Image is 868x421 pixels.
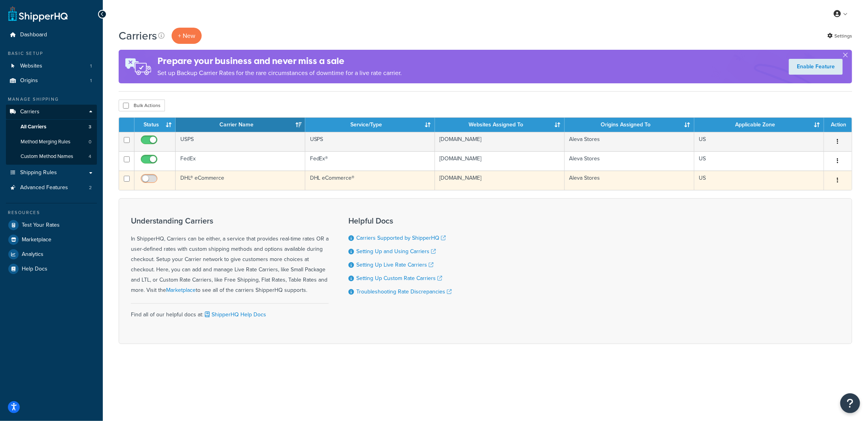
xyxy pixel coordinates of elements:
[6,105,97,165] li: Carriers
[6,135,97,149] a: Method Merging Rules 0
[157,55,402,68] h4: Prepare your business and never miss a sale
[89,184,92,191] span: 2
[22,237,51,243] span: Marketplace
[305,118,435,132] th: Service/Type: activate to sort column ascending
[157,68,402,79] p: Set up Backup Carrier Rates for the rare circumstances of downtime for a live rate carrier.
[6,180,97,195] li: Advanced Features
[6,149,97,164] a: Custom Method Names 4
[22,266,47,273] span: Help Docs
[6,120,97,134] li: All Carriers
[694,132,824,151] td: US
[6,209,97,216] div: Resources
[824,118,852,132] th: Action
[176,151,305,171] td: FedEx
[6,96,97,103] div: Manage Shipping
[8,6,68,22] a: ShipperHQ Home
[166,286,196,294] a: Marketplace
[6,120,97,134] a: All Carriers 3
[176,171,305,190] td: DHL® eCommerce
[119,50,157,83] img: ad-rules-rateshop-fe6ec290ccb7230408bd80ed9643f0289d75e0ffd9eb532fc0e269fcd187b520.png
[356,261,433,269] a: Setting Up Live Rate Carriers
[203,310,266,319] a: ShipperHQ Help Docs
[435,151,565,171] td: [DOMAIN_NAME]
[356,288,452,296] a: Troubleshooting Rate Discrepancies
[435,132,565,151] td: [DOMAIN_NAME]
[565,151,694,171] td: Aleva Stores
[6,180,97,195] a: Advanced Features 2
[6,262,97,276] a: Help Docs
[131,303,329,320] div: Find all of our helpful docs at:
[21,139,70,145] span: Method Merging Rules
[6,28,97,42] a: Dashboard
[6,165,97,180] a: Shipping Rules
[6,105,97,119] a: Carriers
[694,151,824,171] td: US
[6,149,97,164] li: Custom Method Names
[565,132,694,151] td: Aleva Stores
[20,77,38,84] span: Origins
[305,132,435,151] td: USPS
[172,28,202,44] button: + New
[134,118,175,132] th: Status: activate to sort column ascending
[305,151,435,171] td: FedEx®
[176,132,305,151] td: USPS
[694,118,824,132] th: Applicable Zone: activate to sort column ascending
[6,50,97,57] div: Basic Setup
[6,218,97,232] a: Test Your Rates
[348,216,452,225] h3: Helpful Docs
[119,100,165,111] button: Bulk Actions
[435,118,565,132] th: Websites Assigned To: activate to sort column ascending
[90,63,92,70] span: 1
[131,216,329,295] div: In ShipperHQ, Carriers can be either, a service that provides real-time rates OR a user-defined r...
[176,118,305,132] th: Carrier Name: activate to sort column ascending
[22,251,43,258] span: Analytics
[565,171,694,190] td: Aleva Stores
[6,59,97,73] a: Websites 1
[119,28,157,43] h1: Carriers
[6,135,97,149] li: Method Merging Rules
[20,169,57,176] span: Shipping Rules
[21,153,73,160] span: Custom Method Names
[827,30,852,41] a: Settings
[694,171,824,190] td: US
[6,73,97,88] li: Origins
[356,234,446,242] a: Carriers Supported by ShipperHQ
[565,118,694,132] th: Origins Assigned To: activate to sort column ascending
[356,247,436,256] a: Setting Up and Using Carriers
[435,171,565,190] td: [DOMAIN_NAME]
[6,247,97,261] a: Analytics
[789,59,843,75] a: Enable Feature
[6,73,97,88] a: Origins 1
[840,393,860,413] button: Open Resource Center
[20,184,68,191] span: Advanced Features
[131,216,329,225] h3: Understanding Carriers
[20,63,42,70] span: Websites
[20,109,40,115] span: Carriers
[356,274,442,282] a: Setting Up Custom Rate Carriers
[21,124,46,130] span: All Carriers
[89,124,91,130] span: 3
[305,171,435,190] td: DHL eCommerce®
[22,222,60,229] span: Test Your Rates
[6,59,97,73] li: Websites
[89,153,91,160] span: 4
[6,233,97,247] a: Marketplace
[20,32,47,38] span: Dashboard
[89,139,91,145] span: 0
[90,77,92,84] span: 1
